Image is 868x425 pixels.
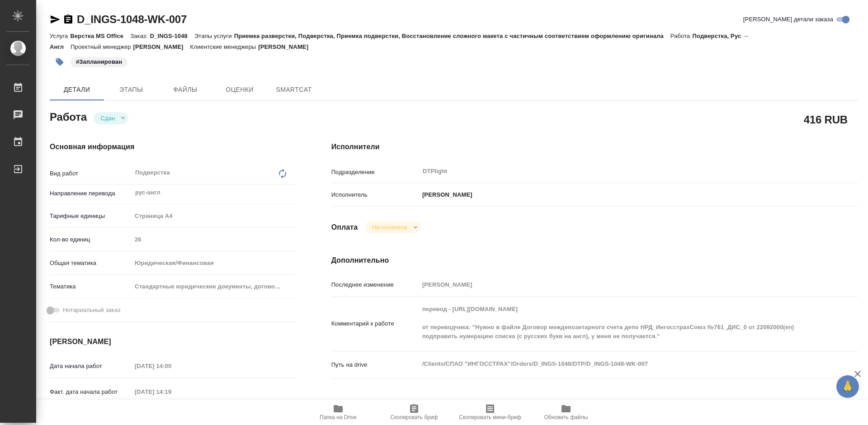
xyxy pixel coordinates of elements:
[133,43,190,50] p: [PERSON_NAME]
[365,221,420,233] div: Сдан
[452,400,528,425] button: Скопировать мини-бриф
[50,169,132,178] p: Вид работ
[272,84,316,95] span: SmartCat
[50,235,132,244] p: Кол-во единиц
[804,112,848,127] h2: 416 RUB
[528,400,604,425] button: Обновить файлы
[50,142,295,152] h4: Основная информация
[63,306,120,315] span: Нотариальный заказ
[132,279,295,294] div: Стандартные юридические документы, договоры, уставы
[836,375,859,398] button: 🙏
[132,385,211,398] input: Пустое поле
[218,84,261,95] span: Оценки
[419,356,814,372] textarea: /Clients/СПАО "ИНГОССТРАХ"/Orders/D_INGS-1048/DTP/D_INGS-1048-WK-007
[132,359,211,373] input: Пустое поле
[331,142,858,152] h4: Исполнители
[55,84,99,95] span: Детали
[258,43,315,50] p: [PERSON_NAME]
[109,84,153,95] span: Этапы
[331,222,358,233] h4: Оплата
[50,189,132,198] p: Направление перевода
[670,33,693,39] p: Работа
[71,43,133,50] p: Проектный менеджер
[419,190,472,199] p: [PERSON_NAME]
[50,52,70,72] button: Добавить тэг
[419,278,814,291] input: Пустое поле
[331,168,419,177] p: Подразделение
[76,57,122,66] p: #Запланирован
[164,84,207,95] span: Файлы
[331,255,858,266] h4: Дополнительно
[190,43,259,50] p: Клиентские менеджеры
[743,15,833,24] span: [PERSON_NAME] детали заказа
[544,414,588,420] span: Обновить файлы
[331,360,419,369] p: Путь на drive
[50,33,70,39] p: Услуга
[50,387,132,397] p: Факт. дата начала работ
[300,400,376,425] button: Папка на Drive
[234,33,670,39] p: Приемка разверстки, Подверстка, Приемка подверстки, Восстановление сложного макета с частичным со...
[70,57,128,65] span: Запланирован
[50,259,132,268] p: Общая тематика
[132,233,295,246] input: Пустое поле
[840,377,855,396] span: 🙏
[331,280,419,289] p: Последнее изменение
[376,400,452,425] button: Скопировать бриф
[320,414,357,420] span: Папка на Drive
[98,114,118,122] button: Сдан
[70,33,130,39] p: Верстка MS Office
[132,255,295,271] div: Юридическая/Финансовая
[390,414,438,420] span: Скопировать бриф
[50,14,61,25] button: Скопировать ссылку для ЯМессенджера
[419,302,814,344] textarea: перевод - [URL][DOMAIN_NAME] от переводчика: "Нужно в файле Договор междепозитарного счета депо Н...
[369,223,410,231] button: Не оплачена
[50,362,132,371] p: Дата начала работ
[94,112,128,124] div: Сдан
[132,208,295,224] div: Страница А4
[194,33,234,39] p: Этапы услуги
[331,319,419,328] p: Комментарий к работе
[50,336,295,347] h4: [PERSON_NAME]
[50,212,132,221] p: Тарифные единицы
[331,190,419,199] p: Исполнитель
[150,33,194,39] p: D_INGS-1048
[130,33,150,39] p: Заказ:
[63,14,74,25] button: Скопировать ссылку
[50,108,87,124] h2: Работа
[77,13,187,25] a: D_INGS-1048-WK-007
[50,282,132,291] p: Тематика
[459,414,521,420] span: Скопировать мини-бриф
